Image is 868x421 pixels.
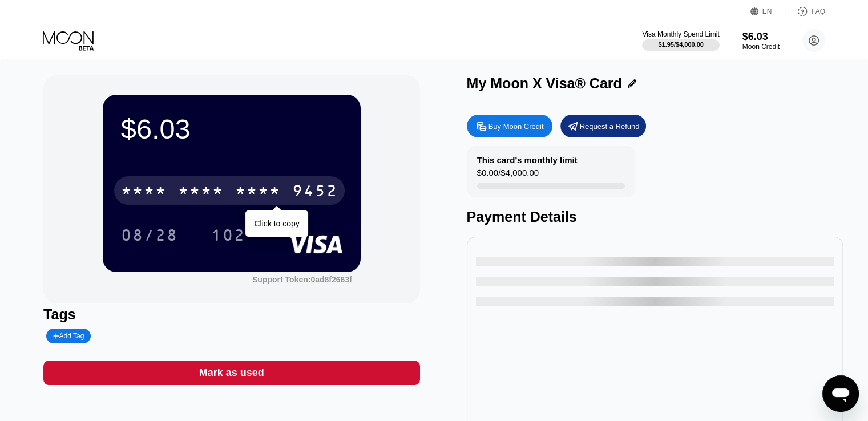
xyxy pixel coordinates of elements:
div: $6.03Moon Credit [742,31,780,51]
div: Add Tag [53,332,84,340]
iframe: Nút để khởi chạy cửa sổ nhắn tin [822,375,859,412]
div: This card’s monthly limit [477,155,578,165]
div: Moon Credit [742,43,780,51]
div: $0.00 / $4,000.00 [477,168,539,183]
div: Mark as used [43,361,419,385]
div: Add Tag [46,329,91,343]
div: 102 [203,221,254,249]
div: 08/28 [121,228,178,246]
div: EN [762,7,772,15]
div: 102 [211,228,245,246]
div: Buy Moon Credit [467,115,552,137]
div: Mark as used [199,366,264,379]
div: Support Token: 0ad8f2663f [252,275,352,284]
div: $6.03 [742,31,780,43]
div: 08/28 [112,221,187,249]
div: FAQ [812,7,825,15]
div: Request a Refund [560,115,646,137]
div: Payment Details [467,209,843,225]
div: Visa Monthly Spend Limit [642,30,719,38]
div: EN [750,6,785,17]
div: 9452 [292,183,338,201]
div: FAQ [785,6,825,17]
div: Tags [43,306,419,323]
div: Request a Refund [580,122,640,131]
div: Buy Moon Credit [488,122,544,131]
div: Visa Monthly Spend Limit$1.95/$4,000.00 [642,30,719,51]
div: Support Token:0ad8f2663f [252,275,352,284]
div: Click to copy [254,219,299,228]
div: $6.03 [121,113,342,145]
div: $1.95 / $4,000.00 [658,41,704,48]
div: My Moon X Visa® Card [467,75,622,92]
